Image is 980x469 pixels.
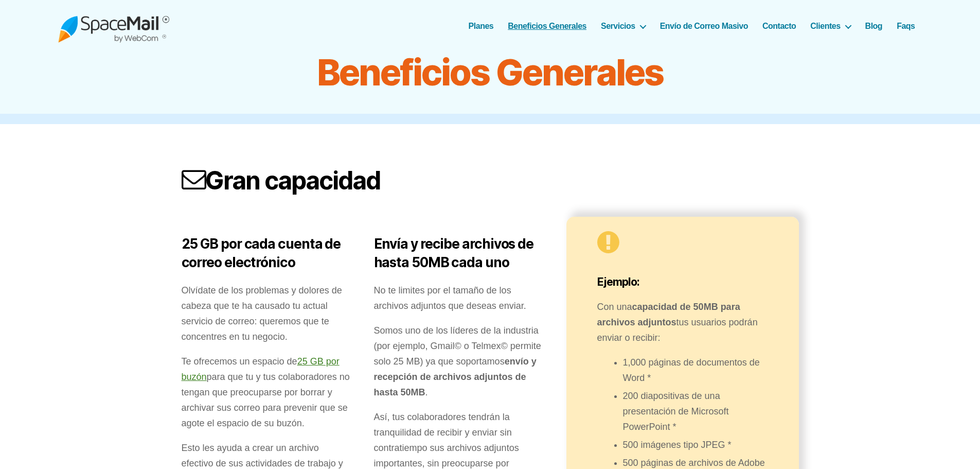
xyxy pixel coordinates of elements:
[508,21,586,31] a: Beneficios Generales
[182,354,352,431] p: Te ofrecemos un espacio de para que tu y tus colaboradores no tengan que preocuparse por borrar y...
[623,388,768,435] li: 200 diapositivas de una presentación de Microsoft PowerPoint *
[810,21,850,31] a: Clientes
[897,21,915,31] a: Faqs
[233,52,747,93] h1: Beneficios Generales
[374,356,537,397] strong: envío y recepción de archivos adjuntos de hasta 50MB
[762,21,796,31] a: Contacto
[182,235,352,273] h3: 25 GB por cada cuenta de correo electrónico
[623,437,768,453] li: 500 imágenes tipo JPEG *
[597,299,768,345] p: Con una tus usuarios podrán enviar o recibir:
[597,302,740,327] strong: capacidad de 50MB para archivos adjuntos
[182,283,352,344] p: Olvídate de los problemas y dolores de cabeza que te ha causado tu actual servicio de correo: que...
[660,21,748,31] a: Envío de Correo Masivo
[374,235,545,273] h3: Envía y recibe archivos de hasta 50MB cada uno
[469,21,494,31] a: Planes
[374,323,545,400] p: Somos uno de los líderes de la industria (por ejemplo, Gmail© o Telmex© permite solo 25 MB) ya qu...
[182,165,799,196] h2: Gran capacidad
[474,21,922,31] nav: Horizontal
[597,275,768,289] h4: Ejemplo:
[58,9,169,43] img: Spacemail
[601,21,646,31] a: Servicios
[865,21,883,31] a: Blog
[182,356,340,382] a: 25 GB por buzón
[623,355,768,386] li: 1,000 páginas de documentos de Word *
[374,283,545,314] p: No te limites por el tamaño de los archivos adjuntos que deseas enviar.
